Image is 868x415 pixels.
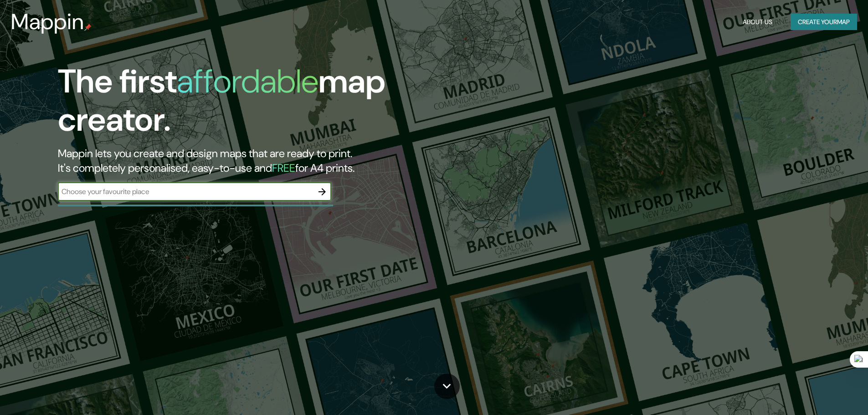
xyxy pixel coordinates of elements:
h5: FREE [272,161,295,175]
input: Choose your favourite place [58,186,313,197]
button: Create yourmap [791,14,857,31]
h1: affordable [177,60,318,102]
h3: Mappin [11,9,84,35]
button: About Us [739,14,776,31]
img: mappin-pin [84,24,92,31]
h2: Mappin lets you create and design maps that are ready to print. It's completely personalised, eas... [58,146,492,175]
h1: The first map creator. [58,62,492,146]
